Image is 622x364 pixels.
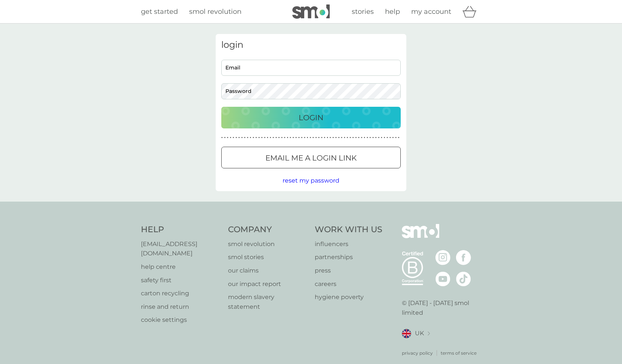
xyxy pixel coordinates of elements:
p: ● [375,136,377,140]
p: ● [389,136,391,140]
p: ● [278,136,280,140]
p: ● [398,136,400,140]
p: ● [370,136,371,140]
a: our impact report [228,279,308,289]
p: ● [312,136,314,140]
p: ● [344,136,345,140]
p: ● [381,136,382,140]
p: ● [392,136,394,140]
a: smol revolution [189,6,241,17]
p: ● [272,136,274,140]
img: select a new location [428,332,430,336]
h3: login [221,40,401,50]
p: Email me a login link [265,152,357,164]
p: ● [230,136,231,140]
a: get started [141,6,178,17]
a: help [385,6,400,17]
img: visit the smol Instagram page [435,250,450,265]
p: ● [307,136,308,140]
div: basket [462,4,481,19]
p: ● [238,136,240,140]
p: ● [335,136,337,140]
p: ● [310,136,311,140]
p: ● [250,136,251,140]
span: get started [141,7,178,16]
p: smol stories [228,252,308,262]
img: visit the smol Tiktok page [456,271,471,286]
p: careers [315,279,382,289]
p: Login [299,112,323,124]
p: ● [293,136,294,140]
a: influencers [315,239,382,249]
p: ● [267,136,268,140]
p: ● [256,136,257,140]
p: ● [372,136,374,140]
p: ● [298,136,300,140]
a: rinse and return [141,302,221,312]
p: ● [281,136,283,140]
p: ● [264,136,265,140]
p: ● [247,136,249,140]
p: ● [352,136,354,140]
p: © [DATE] - [DATE] smol limited [402,298,481,317]
p: ● [295,136,297,140]
a: smol revolution [228,239,308,249]
p: ● [338,136,340,140]
a: press [315,266,382,276]
a: safety first [141,276,221,285]
span: UK [415,329,424,338]
a: modern slavery statement [228,292,308,311]
a: hygiene poverty [315,292,382,302]
p: ● [233,136,234,140]
p: ● [315,136,317,140]
button: Login [221,107,401,128]
a: cookie settings [141,315,221,325]
h4: Help [141,224,221,236]
p: ● [318,136,320,140]
button: reset my password [283,176,339,186]
img: visit the smol Facebook page [456,250,471,265]
p: ● [364,136,365,140]
p: ● [270,136,271,140]
a: our claims [228,266,308,276]
p: ● [304,136,305,140]
p: ● [275,136,277,140]
p: ● [287,136,288,140]
a: privacy policy [402,349,433,357]
span: help [385,7,400,16]
p: ● [350,136,351,140]
p: ● [358,136,360,140]
p: ● [395,136,397,140]
p: ● [367,136,368,140]
a: my account [411,6,451,17]
p: ● [341,136,342,140]
p: ● [330,136,331,140]
a: [EMAIL_ADDRESS][DOMAIN_NAME] [141,239,221,258]
p: ● [258,136,260,140]
span: stories [352,7,374,16]
p: ● [244,136,246,140]
p: ● [253,136,254,140]
img: smol [402,224,439,249]
h4: Company [228,224,308,236]
span: reset my password [283,177,339,184]
p: ● [384,136,385,140]
a: terms of service [441,349,477,357]
button: Email me a login link [221,147,401,168]
p: ● [241,136,243,140]
h4: Work With Us [315,224,382,236]
p: ● [378,136,379,140]
p: ● [290,136,291,140]
p: partnerships [315,252,382,262]
p: ● [235,136,237,140]
a: carton recycling [141,289,221,298]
